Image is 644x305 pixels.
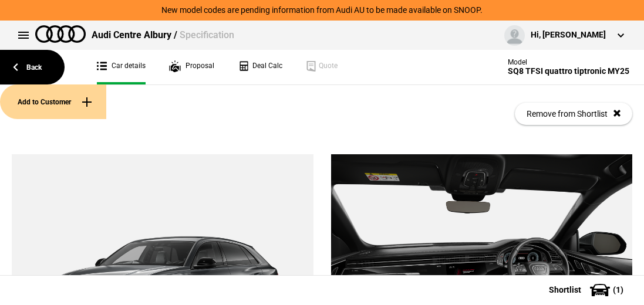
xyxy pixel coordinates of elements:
[613,286,623,294] span: ( 1 )
[97,50,146,84] a: Car details
[169,50,214,84] a: Proposal
[180,29,234,40] span: Specification
[531,29,606,41] div: Hi, [PERSON_NAME]
[508,66,629,76] div: SQ8 TFSI quattro tiptronic MY25
[92,29,234,42] div: Audi Centre Albury /
[531,275,644,304] button: Shortlist(1)
[508,58,629,66] div: Model
[515,103,632,125] button: Remove from Shortlist
[35,25,86,43] img: audi.png
[238,50,282,84] a: Deal Calc
[549,286,581,294] span: Shortlist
